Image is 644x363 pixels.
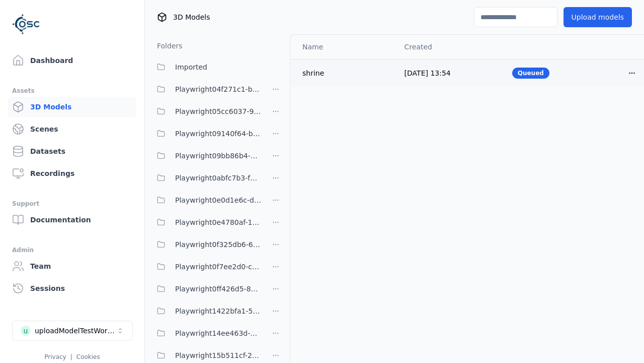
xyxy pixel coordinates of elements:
a: Cookies [76,353,100,360]
div: u [21,326,31,336]
button: Playwright09bb86b4-7f88-4a8f-8ea8-a4c9412c995e [151,146,262,166]
button: Playwright09140f64-bfed-4894-9ae1-f5b1e6c36039 [151,124,262,144]
button: Select a workspace [12,321,133,341]
div: Support [12,198,132,210]
a: Dashboard [8,50,136,71]
a: Documentation [8,210,136,230]
button: Playwright0abfc7b3-fdbd-438a-9097-bdc709c88d01 [151,168,262,188]
span: Playwright15b511cf-2ce0-42d4-aab5-f050ff96fb05 [175,349,262,361]
button: Playwright04f271c1-b936-458c-b5f6-36ca6337f11a [151,79,262,99]
span: Playwright0e4780af-1c2a-492e-901c-6880da17528a [175,216,262,228]
button: Playwright0ff426d5-887e-47ce-9e83-c6f549f6a63f [151,279,262,299]
span: Playwright0ff426d5-887e-47ce-9e83-c6f549f6a63f [175,283,262,295]
button: Playwright0f325db6-6c4b-4947-9a8f-f4487adedf2c [151,234,262,255]
div: Queued [512,68,549,79]
th: Name [290,35,396,59]
div: Assets [12,85,132,97]
div: uploadModelTestWorkspace [35,326,116,336]
img: Logo [12,10,40,38]
a: Privacy [44,353,66,360]
span: Playwright1422bfa1-5065-45c6-98b3-ab75e32174d7 [175,305,262,317]
button: Playwright14ee463d-7a4b-460f-bf6c-ea7fafeecbb0 [151,323,262,343]
button: Upload models [563,7,632,27]
a: 3D Models [8,97,136,117]
span: Playwright05cc6037-9b74-4704-86c6-3ffabbdece83 [175,105,262,117]
a: Team [8,256,136,276]
a: Recordings [8,163,136,184]
span: Playwright0e0d1e6c-db5a-4244-b424-632341d2c1b4 [175,194,262,206]
span: [DATE] 13:54 [405,69,451,77]
span: Imported [175,61,207,73]
a: Scenes [8,119,136,139]
span: Playwright04f271c1-b936-458c-b5f6-36ca6337f11a [175,83,262,95]
button: Playwright0f7ee2d0-cebf-4840-a756-5a7a26222786 [151,257,262,277]
div: shrine [302,68,388,78]
span: Playwright0f7ee2d0-cebf-4840-a756-5a7a26222786 [175,261,262,273]
a: Datasets [8,141,136,161]
button: Playwright0e0d1e6c-db5a-4244-b424-632341d2c1b4 [151,190,262,210]
span: 3D Models [173,12,210,22]
span: Playwright14ee463d-7a4b-460f-bf6c-ea7fafeecbb0 [175,327,262,339]
span: Playwright0abfc7b3-fdbd-438a-9097-bdc709c88d01 [175,172,262,184]
span: Playwright0f325db6-6c4b-4947-9a8f-f4487adedf2c [175,238,262,251]
button: Playwright1422bfa1-5065-45c6-98b3-ab75e32174d7 [151,301,262,321]
button: Imported [151,57,284,77]
button: Playwright05cc6037-9b74-4704-86c6-3ffabbdece83 [151,101,262,122]
h3: Folders [151,41,183,51]
button: Playwright0e4780af-1c2a-492e-901c-6880da17528a [151,212,262,232]
span: Playwright09140f64-bfed-4894-9ae1-f5b1e6c36039 [175,128,262,140]
div: Admin [12,244,132,256]
th: Created [396,35,504,59]
span: Playwright09bb86b4-7f88-4a8f-8ea8-a4c9412c995e [175,150,262,162]
span: | [70,353,72,360]
a: Sessions [8,278,136,298]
